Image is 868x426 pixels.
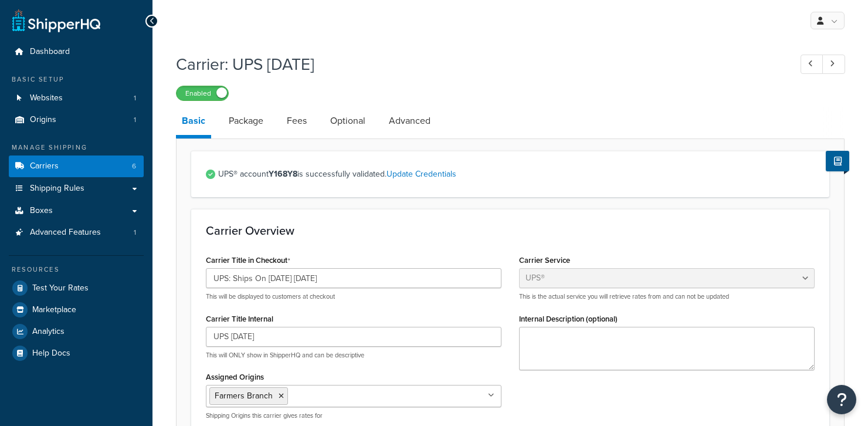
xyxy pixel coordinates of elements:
[386,168,456,180] a: Update Credentials
[9,265,144,275] div: Resources
[176,53,779,76] h1: Carrier: UPS [DATE]
[9,41,144,63] a: Dashboard
[9,75,144,84] div: Basic Setup
[206,256,290,265] label: Carrier Title in Checkout
[30,206,53,216] span: Boxes
[176,107,211,138] a: Basic
[215,390,273,402] span: Farmers Branch
[206,373,264,381] label: Assigned Origins
[9,222,144,244] a: Advanced Features1
[30,115,56,125] span: Origins
[827,385,856,414] button: Open Resource Center
[9,87,144,109] li: Websites
[9,321,144,342] a: Analytics
[32,283,89,293] span: Test Your Rates
[324,107,371,135] a: Optional
[9,109,144,131] li: Origins
[32,327,65,337] span: Analytics
[177,86,228,100] label: Enabled
[383,107,436,135] a: Advanced
[218,166,815,182] span: UPS® account is successfully validated.
[9,87,144,109] a: Websites1
[9,343,144,364] a: Help Docs
[9,299,144,320] a: Marketplace
[30,93,63,103] span: Websites
[9,143,144,153] div: Manage Shipping
[206,315,273,323] label: Carrier Title Internal
[9,109,144,131] a: Origins1
[30,47,70,57] span: Dashboard
[30,228,101,238] span: Advanced Features
[9,155,144,177] a: Carriers6
[132,161,136,171] span: 6
[30,184,84,194] span: Shipping Rules
[32,305,76,315] span: Marketplace
[206,292,501,301] p: This will be displayed to customers at checkout
[206,224,815,237] h3: Carrier Overview
[822,55,845,74] a: Next Record
[134,115,136,125] span: 1
[826,151,849,171] button: Show Help Docs
[9,278,144,299] a: Test Your Rates
[519,292,815,301] p: This is the actual service you will retrieve rates from and can not be updated
[9,222,144,244] li: Advanced Features
[206,411,501,420] p: Shipping Origins this carrier gives rates for
[32,349,70,359] span: Help Docs
[9,200,144,222] a: Boxes
[134,93,136,103] span: 1
[30,161,59,171] span: Carriers
[9,178,144,200] a: Shipping Rules
[134,228,136,238] span: 1
[519,256,570,265] label: Carrier Service
[9,155,144,177] li: Carriers
[269,168,297,180] strong: Y168Y8
[206,351,501,360] p: This will ONLY show in ShipperHQ and can be descriptive
[281,107,313,135] a: Fees
[519,315,618,323] label: Internal Description (optional)
[801,55,823,74] a: Previous Record
[223,107,269,135] a: Package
